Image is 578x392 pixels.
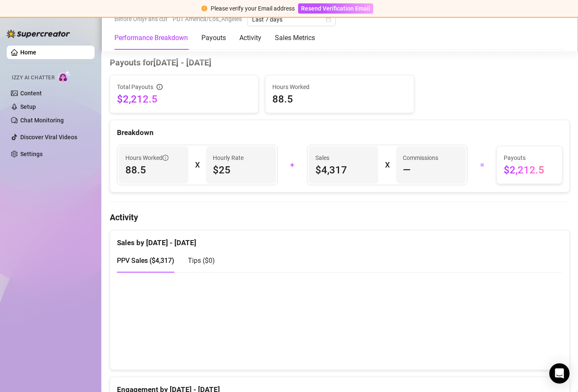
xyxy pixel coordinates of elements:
[117,82,153,92] span: Total Payouts
[298,3,373,14] button: Resend Verification Email
[315,163,372,177] span: $4,317
[326,17,331,22] span: calendar
[403,153,438,162] article: Commissions
[549,363,570,384] div: Open Intercom Messenger
[173,13,242,25] span: PDT America/Los_Angeles
[125,163,182,177] span: 88.5
[114,33,188,43] div: Performance Breakdown
[195,158,199,172] div: X
[188,257,215,265] span: Tips ( $0 )
[201,5,207,11] span: exclamation-circle
[12,74,54,82] span: Izzy AI Chatter
[20,151,43,157] a: Settings
[7,30,70,38] img: logo-BBDzfeDw.svg
[385,158,389,172] div: X
[504,163,555,177] span: $2,212.5
[315,153,372,162] span: Sales
[110,57,570,68] h4: Payouts for [DATE] - [DATE]
[239,33,261,43] div: Activity
[20,134,77,141] a: Discover Viral Videos
[110,211,570,223] h4: Activity
[20,103,36,110] a: Setup
[117,92,251,106] span: $2,212.5
[211,4,295,13] div: Please verify your Email address
[272,92,407,106] span: 88.5
[403,163,411,177] span: —
[117,230,562,249] div: Sales by [DATE] - [DATE]
[125,153,168,162] span: Hours Worked
[275,33,315,43] div: Sales Metrics
[213,163,269,177] span: $25
[117,257,174,265] span: PPV Sales ( $4,317 )
[117,127,562,138] div: Breakdown
[272,82,407,92] span: Hours Worked
[301,5,370,12] span: Resend Verification Email
[58,70,71,83] img: AI Chatter
[20,90,42,97] a: Content
[114,13,168,25] span: Before OnlyFans cut
[252,13,331,26] span: Last 7 days
[157,84,163,90] span: info-circle
[163,155,168,161] span: info-circle
[213,153,244,162] article: Hourly Rate
[20,49,36,56] a: Home
[472,158,491,172] div: =
[283,158,302,172] div: +
[201,33,226,43] div: Payouts
[20,117,64,124] a: Chat Monitoring
[504,153,555,162] span: Payouts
